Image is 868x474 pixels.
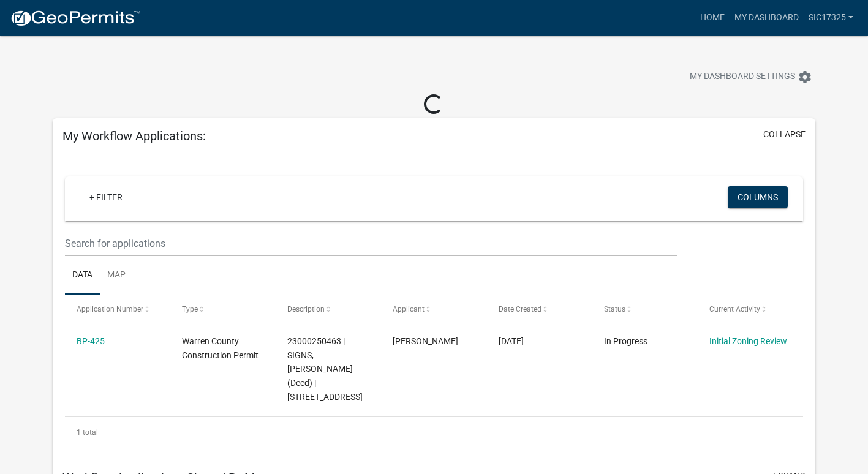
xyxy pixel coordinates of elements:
[763,128,806,141] button: collapse
[287,336,363,402] span: 23000250463 | SIGNS, CHRISTOPHER (Deed) | 23257 120TH AVE
[592,295,698,324] datatable-header-cell: Status
[170,295,276,324] datatable-header-cell: Type
[65,256,100,295] a: Data
[393,305,425,314] span: Applicant
[604,305,625,314] span: Status
[499,336,524,346] span: 07/24/2025
[182,305,198,314] span: Type
[77,336,105,346] a: BP-425
[65,417,803,448] div: 1 total
[499,305,542,314] span: Date Created
[604,336,647,346] span: In Progress
[804,6,858,29] a: Sic17325
[680,65,822,89] button: My Dashboard Settingssettings
[486,295,592,324] datatable-header-cell: Date Created
[100,256,133,295] a: Map
[730,6,804,29] a: My Dashboard
[77,305,143,314] span: Application Number
[728,186,788,208] button: Columns
[698,295,803,324] datatable-header-cell: Current Activity
[798,70,812,85] i: settings
[709,336,787,346] a: Initial Zoning Review
[65,295,170,324] datatable-header-cell: Application Number
[695,6,730,29] a: Home
[182,336,259,360] span: Warren County Construction Permit
[393,336,458,346] span: Chris Signs
[65,231,677,256] input: Search for applications
[53,154,815,460] div: collapse
[287,305,325,314] span: Description
[690,70,795,85] span: My Dashboard Settings
[381,295,486,324] datatable-header-cell: Applicant
[80,186,132,208] a: + Filter
[709,305,760,314] span: Current Activity
[62,129,206,143] h5: My Workflow Applications:
[276,295,381,324] datatable-header-cell: Description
